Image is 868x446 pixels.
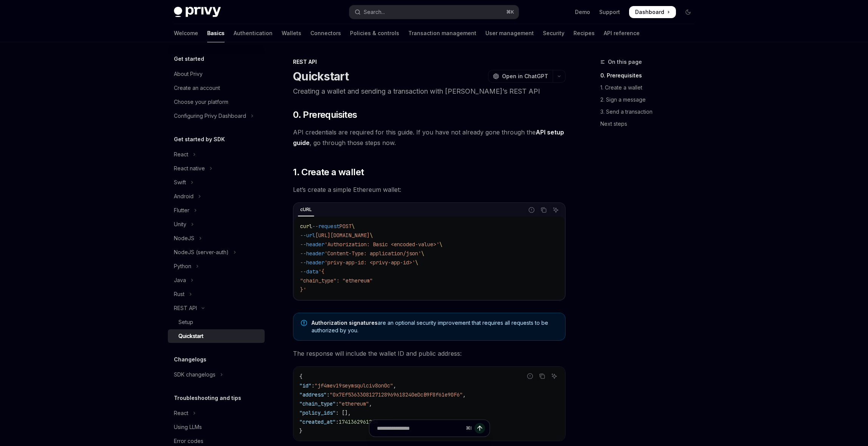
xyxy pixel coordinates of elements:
[168,231,265,245] button: Toggle NodeJS section
[318,268,324,275] span: '{
[293,127,566,148] span: API credentials are required for this guide. If you have not already gone through the , go throug...
[525,371,535,381] button: Report incorrect code
[549,371,559,381] button: Ask AI
[506,9,514,15] span: ⌘ K
[600,106,700,118] a: 3. Send a transaction
[178,318,193,327] div: Setup
[682,6,694,18] button: Toggle dark mode
[300,286,306,293] span: }'
[174,178,186,187] div: Swift
[300,259,324,266] span: --header
[543,24,564,42] a: Security
[174,437,203,446] div: Error codes
[393,382,396,389] span: ,
[174,220,186,229] div: Unity
[301,320,307,326] svg: Note
[168,190,265,203] button: Toggle Android section
[168,329,265,343] a: Quickstart
[604,24,640,42] a: API reference
[168,109,265,123] button: Toggle Configuring Privy Dashboard section
[174,111,246,120] div: Configuring Privy Dashboard
[408,24,476,42] a: Transaction management
[168,176,265,189] button: Toggle Swift section
[527,205,536,215] button: Report incorrect code
[174,409,188,418] div: React
[293,109,357,121] span: 0. Prerequisites
[327,391,330,398] span: :
[502,73,548,80] span: Open in ChatGPT
[575,8,590,16] a: Demo
[336,409,351,416] span: : [],
[300,223,312,230] span: curl
[573,24,595,42] a: Recipes
[168,368,265,381] button: Toggle SDK changelogs section
[600,82,700,94] a: 1. Create a wallet
[608,57,642,66] span: On this page
[168,148,265,161] button: Toggle React section
[174,370,215,379] div: SDK changelogs
[174,69,203,79] div: About Privy
[415,259,418,266] span: \
[299,409,336,416] span: "policy_ids"
[299,391,327,398] span: "address"
[312,319,558,334] span: are an optional security improvement that requires all requests to be authorized by you.
[168,67,265,81] a: About Privy
[174,394,241,403] h5: Troubleshooting and tips
[439,241,442,248] span: \
[174,54,204,63] h5: Get started
[168,273,265,287] button: Toggle Java section
[174,248,229,257] div: NodeJS (server-auth)
[174,262,191,271] div: Python
[336,400,339,407] span: :
[299,400,336,407] span: "chain_type"
[350,24,399,42] a: Policies & controls
[485,24,534,42] a: User management
[330,391,463,398] span: "0x7Ef5363308127128969618240eDcB9F8f61e90F6"
[298,205,314,214] div: cURL
[599,8,620,16] a: Support
[600,94,700,106] a: 2. Sign a message
[635,8,664,16] span: Dashboard
[539,205,549,215] button: Copy the contents from the code block
[600,69,700,82] a: 0. Prerequisites
[324,259,415,266] span: 'privy-app-id: <privy-app-id>'
[174,304,197,313] div: REST API
[537,371,547,381] button: Copy the contents from the code block
[299,382,312,389] span: "id"
[174,7,221,17] img: dark logo
[369,400,372,407] span: ,
[168,218,265,231] button: Toggle Unity section
[293,166,364,178] span: 1. Create a wallet
[370,232,373,239] span: \
[312,223,339,230] span: --request
[300,232,315,239] span: --url
[339,223,352,230] span: POST
[310,24,341,42] a: Connectors
[168,245,265,259] button: Toggle NodeJS (server-auth) section
[174,192,194,201] div: Android
[349,5,519,19] button: Open search
[174,290,184,299] div: Rust
[488,70,553,83] button: Open in ChatGPT
[174,135,225,144] h5: Get started by SDK
[629,6,676,18] a: Dashboard
[174,83,220,93] div: Create an account
[300,268,318,275] span: --data
[174,206,189,215] div: Flutter
[168,420,265,434] a: Using LLMs
[168,301,265,315] button: Toggle REST API section
[300,241,324,248] span: --header
[421,250,424,257] span: \
[300,250,324,257] span: --header
[168,204,265,217] button: Toggle Flutter section
[312,319,378,326] a: Authorization signatures
[178,332,203,341] div: Quickstart
[174,423,202,432] div: Using LLMs
[168,95,265,109] a: Choose your platform
[293,58,566,66] div: REST API
[168,81,265,95] a: Create an account
[339,400,369,407] span: "ethereum"
[463,391,466,398] span: ,
[282,24,301,42] a: Wallets
[315,232,370,239] span: [URL][DOMAIN_NAME]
